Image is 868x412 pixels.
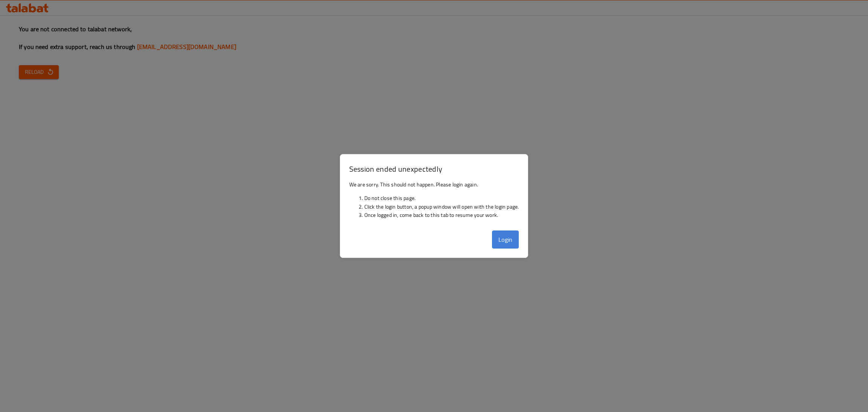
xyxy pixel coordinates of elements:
li: Click the login button, a popup window will open with the login page. [364,203,519,211]
li: Once logged in, come back to this tab to resume your work. [364,211,519,219]
div: We are sorry. This should not happen. Please login again. [340,177,528,228]
li: Do not close this page. [364,194,519,202]
button: Login [492,230,519,249]
h3: Session ended unexpectedly [349,163,519,174]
